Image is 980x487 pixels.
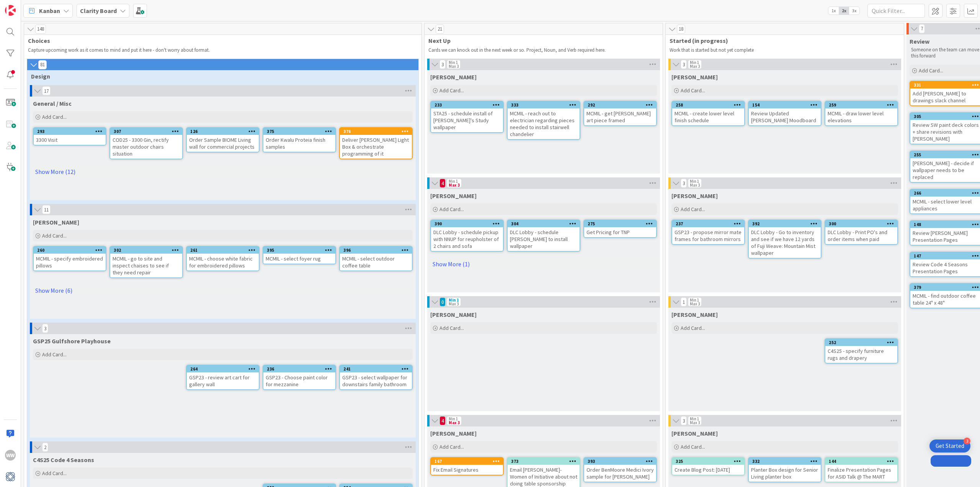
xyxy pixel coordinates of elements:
div: COD25 - 3300 Gin, rectify master outdoor chairs situation [110,135,182,159]
a: 332Planter Box design for Senior Living planter box [748,457,822,482]
div: 325Create Blog Post: [DATE] [672,458,744,475]
div: Review Updated [PERSON_NAME] Moodboard [749,108,821,125]
span: 3 [439,60,446,69]
div: 258 [676,102,744,108]
div: 307COD25 - 3300 Gin, rectify master outdoor chairs situation [110,128,182,159]
div: 375Order Kwalu Proteia finish samples [263,128,335,152]
div: 376Deliver [PERSON_NAME] Light Box & orchestrate programming of it [340,128,412,159]
div: Max 3 [690,64,700,68]
a: 126Order Sample BIOME Living wall for commercial projects [186,127,260,152]
span: 17 [42,86,51,95]
div: MCMIL - choose white fabric for embroidered pillows [187,254,259,271]
div: 236 [263,366,335,372]
div: DLC Lobby - Go to inventory and see if we have 12 yards of Fuji Weave: Mountain Mist wallpaper [749,227,821,258]
div: Max 3 [449,302,459,306]
span: Lisa T. [430,192,477,200]
div: 325 [676,459,744,464]
a: 300DLC Lobby - Print PO's and order items when paid [825,220,898,245]
div: MCMIL - get [PERSON_NAME] art piece framed [584,108,656,125]
a: 258MCMIL - create lower level finish schedule [671,101,745,126]
div: 264GSP23 - review art cart for gallery wall [187,366,259,389]
div: 293 [37,129,106,134]
a: 237GSP23 - propose mirror mate frames for bathroom mirrors [671,220,745,245]
div: 237 [676,221,744,226]
div: 395 [263,247,335,254]
div: GSP23 - select wallpaper for downstairs family bathroom [340,372,412,389]
span: Add Card... [681,443,705,450]
div: MCMIL - select outdoor coffee table [340,254,412,271]
div: 300DLC Lobby - Print PO's and order items when paid [825,220,897,244]
div: 144 [825,458,897,465]
span: 148 [35,25,46,34]
div: Max 3 [449,183,460,187]
div: MCMIL - reach out to electrician regarding pieces needed to install stairwell chandelier [508,108,580,139]
div: 264 [187,366,259,372]
div: 393 [588,459,656,464]
div: Max 3 [449,64,459,68]
div: 395MCMIL - select foyer rug [263,247,335,264]
div: DLC Lobby - schedule pickup with NNUP for reupholster of 2 chairs and sofa [431,227,503,251]
div: 392 [752,221,821,226]
div: Min 1 [449,179,458,183]
div: 392DLC Lobby - Go to inventory and see if we have 12 yards of Fuji Weave: Mountain Mist wallpaper [749,220,821,258]
span: 3 [42,324,48,333]
a: 325Create Blog Post: [DATE] [671,457,745,476]
span: Add Card... [42,232,67,239]
div: 260MCMIL - specify embroidered pillows [34,247,106,271]
span: Review [910,38,929,45]
div: Order BenMoore Medici Ivory sample for [PERSON_NAME] [584,465,656,482]
div: 292 [584,102,656,108]
div: 260 [37,248,106,253]
div: 390 [431,220,503,227]
div: 154 [752,102,821,108]
span: Hannah [430,430,477,437]
a: 241GSP23 - select wallpaper for downstairs family bathroom [339,365,413,390]
div: 302 [110,247,182,254]
a: 395MCMIL - select foyer rug [263,246,336,264]
div: 233 [431,102,503,108]
div: 236 [267,366,335,372]
div: 275 [584,220,656,227]
div: MCMIL - specify embroidered pillows [34,254,106,271]
div: 241 [343,366,412,372]
div: 293 [34,128,106,135]
div: 252C4S25 - specify furniture rugs and drapery [825,339,897,363]
div: 241GSP23 - select wallpaper for downstairs family bathroom [340,366,412,389]
span: Gina [430,73,477,81]
div: 393 [584,458,656,465]
a: 292MCMIL - get [PERSON_NAME] art piece framed [583,101,657,126]
div: 261 [190,248,259,253]
div: 3300 Visit [34,135,106,145]
div: Order Kwalu Proteia finish samples [263,135,335,152]
div: Min 1 [690,61,699,64]
a: 307COD25 - 3300 Gin, rectify master outdoor chairs situation [109,127,183,159]
span: GSP25 Gulfshore Playhouse [33,337,111,345]
div: 390 [434,221,503,226]
span: Next Up [428,37,653,44]
div: 167 [431,458,503,465]
span: Gina [671,73,718,81]
div: 258 [672,102,744,108]
b: Clarity Board [80,7,117,15]
div: 233 [434,102,503,108]
span: MCMIL McMillon [33,218,79,226]
a: 261MCMIL - choose white fabric for embroidered pillows [186,246,260,271]
div: 236GSP23 - Choose paint color for mezzanine [263,366,335,389]
div: Get Pricing for TNP [584,227,656,237]
a: Show More (1) [430,258,657,270]
div: MCMIL - go to site and inspect chaises to see if they need repair [110,254,182,277]
div: 395 [267,248,335,253]
div: STA25 - schedule install of [PERSON_NAME]'s Study wallpaper [431,108,503,132]
span: Add Card... [439,443,464,450]
a: 333MCMIL - reach out to electrician regarding pieces needed to install stairwell chandelier [507,101,580,140]
a: 167Fix Email Signatures [430,457,504,476]
span: 3x [849,7,859,15]
div: Create Blog Post: [DATE] [672,465,744,475]
span: 21 [436,25,444,34]
div: 260 [34,247,106,254]
div: DLC Lobby - Print PO's and order items when paid [825,227,897,244]
span: Add Card... [681,206,705,213]
a: 302MCMIL - go to site and inspect chaises to see if they need repair [109,246,183,278]
div: 396MCMIL - select outdoor coffee table [340,247,412,271]
span: 1x [828,7,839,15]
